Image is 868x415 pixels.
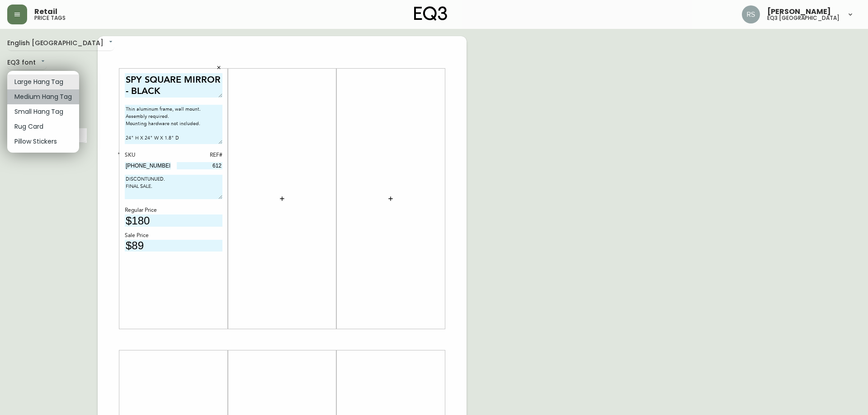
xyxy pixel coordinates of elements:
li: Rug Card [7,119,79,134]
textarea: SPY SQUARE MIRROR - BLACK [27,37,125,62]
li: Medium Hang Tag [7,89,79,104]
textarea: Thin aluminum frame, wall mount. Assembly required. Mounting hardware not included. 24" H X 24" W... [27,66,125,105]
li: Small Hang Tag [7,104,79,119]
li: Pillow Stickers [7,134,79,149]
li: Large Hang Tag [7,75,79,89]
